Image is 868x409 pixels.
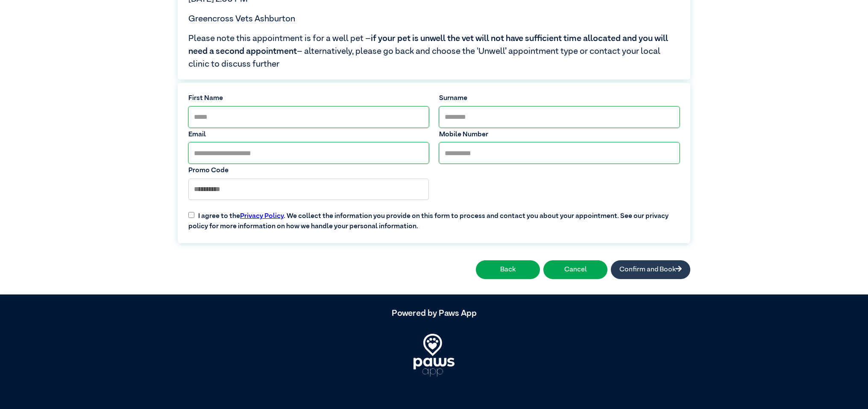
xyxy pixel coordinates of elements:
[611,260,690,279] button: Confirm and Book
[188,34,668,56] span: if your pet is unwell the vet will not have sufficient time allocated and you will need a second ...
[413,334,455,377] img: PawsApp
[188,165,429,176] label: Promo Code
[188,93,429,103] label: First Name
[178,308,690,318] h5: Powered by Paws App
[476,260,540,279] button: Back
[188,15,295,23] span: Greencross Vets Ashburton
[240,213,284,220] a: Privacy Policy
[183,204,685,232] label: I agree to the . We collect the information you provide on this form to process and contact you a...
[188,212,194,218] input: I agree to thePrivacy Policy. We collect the information you provide on this form to process and ...
[188,32,680,71] span: Please note this appointment is for a well pet – – alternatively, please go back and choose the ‘...
[439,129,680,140] label: Mobile Number
[439,93,680,103] label: Surname
[543,260,607,279] button: Cancel
[188,129,429,140] label: Email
